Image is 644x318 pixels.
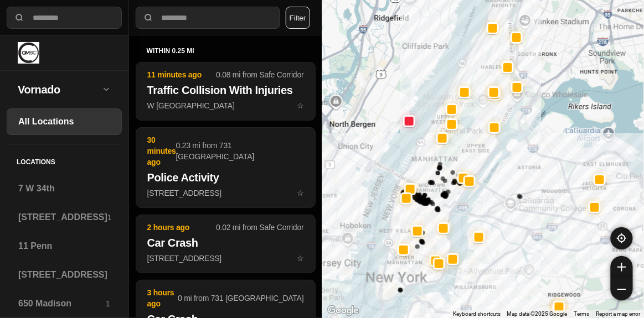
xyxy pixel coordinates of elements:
button: zoom-in [611,256,633,278]
p: 30 minutes ago [147,134,176,168]
p: [STREET_ADDRESS] [147,253,304,264]
p: 0 mi from 731 [GEOGRAPHIC_DATA] [178,293,303,304]
span: star [297,254,304,263]
img: open [102,85,111,93]
p: 0.08 mi from Safe Corridor [216,69,303,80]
button: 30 minutes ago0.23 mi from 731 [GEOGRAPHIC_DATA]Police Activity[STREET_ADDRESS]star [136,127,316,208]
button: 11 minutes ago0.08 mi from Safe CorridorTraffic Collision With InjuriesW [GEOGRAPHIC_DATA]star [136,62,316,121]
h2: Traffic Collision With Injuries [147,82,304,98]
h2: Police Activity [147,170,304,185]
p: 1 [106,298,110,309]
a: [STREET_ADDRESS] [7,262,122,288]
img: search [143,12,154,23]
span: Map data ©2025 Google [507,311,568,317]
img: zoom-out [617,285,626,294]
h3: 11 Penn [18,239,110,253]
h3: [STREET_ADDRESS] [18,211,107,224]
p: [STREET_ADDRESS] [147,187,304,199]
p: 0.23 mi from 731 [GEOGRAPHIC_DATA] [176,140,304,162]
h5: within 0.25 mi [147,46,305,55]
p: W [GEOGRAPHIC_DATA] [147,100,304,111]
img: Google [325,304,362,318]
a: 11 minutes ago0.08 mi from Safe CorridorTraffic Collision With InjuriesW [GEOGRAPHIC_DATA]star [136,101,316,110]
a: [STREET_ADDRESS]1 [7,204,122,231]
a: 11 Penn [7,233,122,259]
a: 30 minutes ago0.23 mi from 731 [GEOGRAPHIC_DATA]Police Activity[STREET_ADDRESS]star [136,188,316,197]
h3: [STREET_ADDRESS] [18,268,110,281]
button: zoom-out [611,278,633,300]
p: 1 [107,212,112,223]
img: search [14,12,25,23]
img: logo [18,42,39,64]
h3: All Locations [18,115,110,128]
a: Report a map error [596,311,641,317]
h2: Car Crash [147,235,304,251]
a: 650 Madison1 [7,290,122,317]
p: 11 minutes ago [147,69,216,80]
button: recenter [611,227,633,249]
h3: 7 W 34th [18,182,110,195]
a: Open this area in Google Maps (opens a new window) [325,304,362,318]
p: 3 hours ago [147,287,178,309]
span: star [297,101,304,110]
a: All Locations [7,108,122,135]
button: Filter [286,7,310,29]
img: zoom-in [617,263,626,272]
img: recenter [617,233,627,243]
a: 2 hours ago0.02 mi from Safe CorridorCar Crash[STREET_ADDRESS]star [136,253,316,263]
span: star [297,189,304,197]
p: 0.02 mi from Safe Corridor [216,222,303,233]
button: 2 hours ago0.02 mi from Safe CorridorCar Crash[STREET_ADDRESS]star [136,215,316,273]
p: 2 hours ago [147,222,216,233]
a: 7 W 34th [7,175,122,202]
h3: 650 Madison [18,297,106,310]
h2: Vornado [18,82,102,97]
button: Keyboard shortcuts [453,310,501,318]
h5: Locations [7,144,122,175]
a: Terms [574,311,590,317]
